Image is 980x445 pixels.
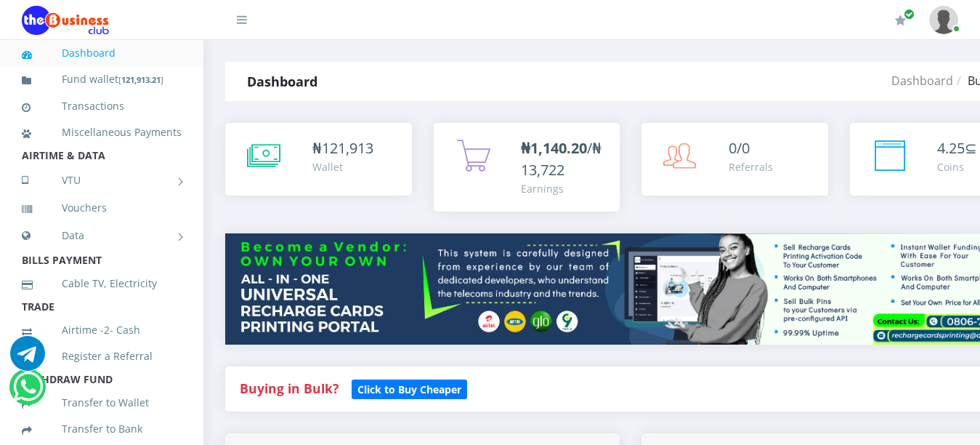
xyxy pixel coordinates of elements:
[22,6,109,35] img: Logo
[891,73,953,89] a: Dashboard
[904,9,915,20] span: Renew/Upgrade Subscription
[521,138,587,158] b: ₦1,140.20
[729,159,773,175] div: Referrals
[22,386,182,420] a: Transfer to Wallet
[22,313,182,347] a: Airtime -2- Cash
[10,347,45,371] a: Chat for support
[118,74,163,85] small: [ ]
[937,159,977,175] div: Coins
[352,380,467,397] a: Click to Buy Cheaper
[322,138,373,158] span: 121,913
[357,382,461,396] b: Click to Buy Cheaper
[929,6,958,34] img: User
[729,138,750,158] span: 0/0
[312,159,373,175] div: Wallet
[22,191,182,225] a: Vouchers
[22,36,182,70] a: Dashboard
[521,138,602,180] span: /₦13,722
[22,63,182,97] a: Fund wallet[121,913.21]
[521,181,606,196] div: Earnings
[641,123,828,196] a: 0/0 Referrals
[121,74,161,85] b: 121,913.21
[895,15,906,26] i: Renew/Upgrade Subscription
[434,123,620,212] a: ₦1,140.20/₦13,722 Earnings
[937,138,965,158] span: 4.25
[312,137,373,159] div: ₦
[937,137,977,159] div: ⊆
[247,73,317,90] strong: Dashboard
[22,162,182,199] a: VTU
[225,123,412,196] a: ₦121,913 Wallet
[22,267,182,300] a: Cable TV, Electricity
[240,380,339,397] strong: Buying in Bulk?
[22,89,182,123] a: Transactions
[22,340,182,373] a: Register a Referral
[22,116,182,149] a: Miscellaneous Payments
[13,380,43,404] a: Chat for support
[22,217,182,254] a: Data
